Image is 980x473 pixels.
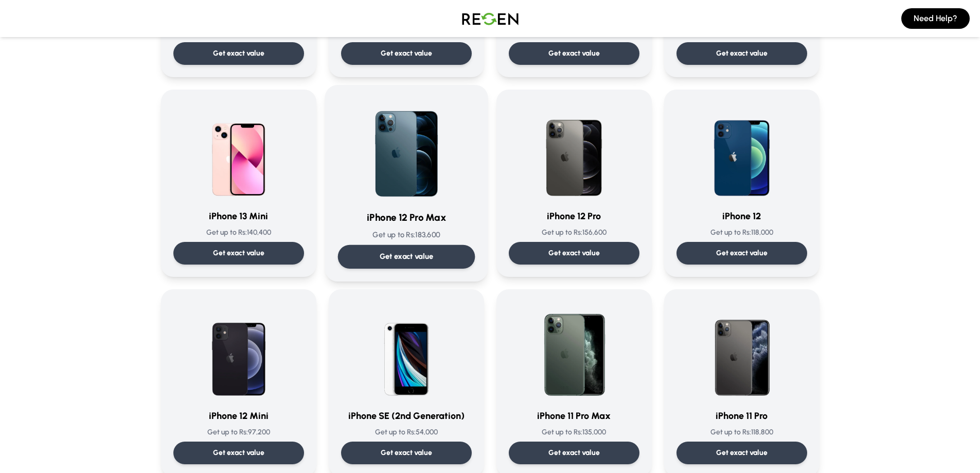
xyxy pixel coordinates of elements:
[509,227,639,238] p: Get up to Rs: 156,600
[716,448,768,458] p: Get exact value
[213,448,264,458] p: Get exact value
[213,248,264,258] p: Get exact value
[716,48,768,59] p: Get exact value
[525,102,623,201] img: iPhone 12 Pro
[189,302,288,400] img: iPhone 12 Mini
[381,448,432,458] p: Get exact value
[454,4,526,33] img: Logo
[341,409,472,423] h3: iPhone SE (2nd Generation)
[676,209,807,223] h3: iPhone 12
[173,209,304,223] h3: iPhone 13 Mini
[357,302,456,400] img: iPhone SE (2nd Generation)
[173,409,304,423] h3: iPhone 12 Mini
[173,227,304,238] p: Get up to Rs: 140,400
[213,48,264,59] p: Get exact value
[189,102,288,201] img: iPhone 13 Mini
[509,427,639,437] p: Get up to Rs: 135,000
[173,427,304,437] p: Get up to Rs: 97,200
[341,427,472,437] p: Get up to Rs: 54,000
[548,48,600,59] p: Get exact value
[337,230,475,240] p: Get up to Rs: 183,600
[509,409,639,423] h3: iPhone 11 Pro Max
[509,209,639,223] h3: iPhone 12 Pro
[692,302,791,400] img: iPhone 11 Pro
[379,251,433,262] p: Get exact value
[676,409,807,423] h3: iPhone 11 Pro
[354,98,458,202] img: iPhone 12 Pro Max
[337,211,475,225] h3: iPhone 12 Pro Max
[676,427,807,437] p: Get up to Rs: 118,800
[901,8,970,29] button: Need Help?
[676,227,807,238] p: Get up to Rs: 118,000
[548,248,600,258] p: Get exact value
[716,248,768,258] p: Get exact value
[381,48,432,59] p: Get exact value
[692,102,791,201] img: iPhone 12
[525,302,623,400] img: iPhone 11 Pro Max
[548,448,600,458] p: Get exact value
